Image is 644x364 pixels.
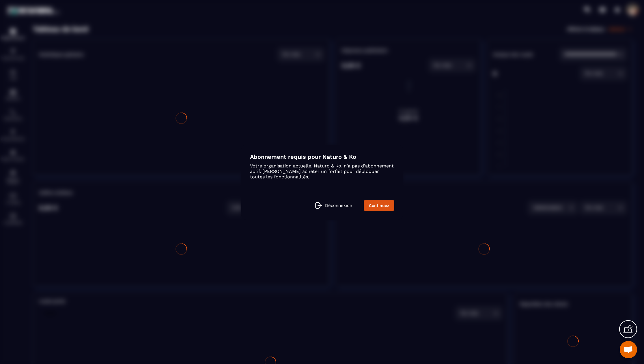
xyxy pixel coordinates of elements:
a: Ouvrir le chat [620,341,637,358]
a: Continuez [364,200,394,211]
h4: Abonnement requis pour Naturo & Ko [250,153,394,160]
p: Votre organisation actuelle, Naturo & Ko, n'a pas d'abonnement actif. [PERSON_NAME] acheter un fo... [250,163,394,180]
p: Déconnexion [325,203,352,208]
a: Déconnexion [315,202,352,209]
